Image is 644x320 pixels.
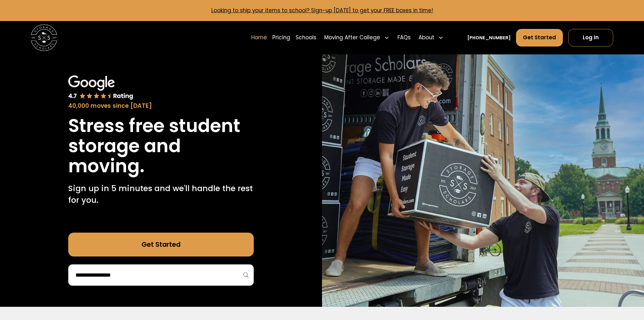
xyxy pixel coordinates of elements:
[68,102,254,110] div: 40,000 moves since [DATE]
[322,29,392,47] div: Moving After College
[397,29,411,47] a: FAQs
[211,7,433,14] a: Looking to ship your items to school? Sign-up [DATE] to get your FREE boxes in time!
[467,34,511,41] a: [PHONE_NUMBER]
[68,233,254,257] a: Get Started
[296,29,316,47] a: Schools
[31,25,57,51] img: Storage Scholars main logo
[251,29,267,47] a: Home
[516,29,563,47] a: Get Started
[68,183,254,207] p: Sign up in 5 minutes and we'll handle the rest for you.
[68,75,133,100] img: Google 4.7 star rating
[272,29,290,47] a: Pricing
[416,29,446,47] div: About
[322,54,644,307] img: Storage Scholars makes moving and storage easy.
[68,116,254,176] h1: Stress free student storage and moving.
[324,34,380,41] div: Moving After College
[419,34,434,41] div: About
[568,29,613,47] a: Log In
